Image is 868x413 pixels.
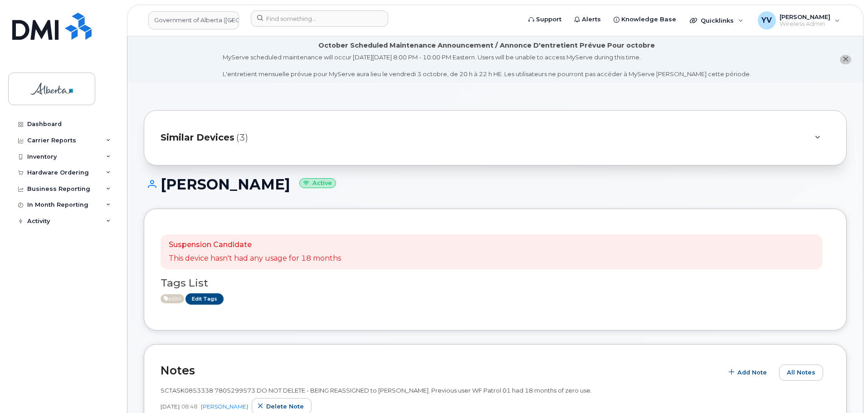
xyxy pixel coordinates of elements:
button: Add Note [723,364,775,381]
h2: Notes [161,364,718,377]
span: Similar Devices [161,131,234,144]
span: 08:48 [181,403,197,410]
p: This device hasn't had any usage for 18 months [169,253,341,264]
span: [DATE] [161,403,180,410]
div: MyServe scheduled maintenance will occur [DATE][DATE] 8:00 PM - 10:00 PM Eastern. Users will be u... [223,53,751,78]
span: (3) [236,131,248,144]
span: Active [161,294,184,303]
p: Suspension Candidate [169,240,341,250]
small: Active [299,178,336,189]
h3: Tags List [161,277,830,289]
h1: [PERSON_NAME] [144,176,847,192]
span: SCTASK0853338 7805299573 DO NOT DELETE - BEING REASSIGNED to [PERSON_NAME]. Previous user WF Patr... [161,387,592,394]
span: All Notes [787,368,815,377]
button: All Notes [779,364,823,381]
a: [PERSON_NAME] [201,403,248,410]
span: Delete note [266,402,304,411]
div: October Scheduled Maintenance Announcement / Annonce D'entretient Prévue Pour octobre [318,41,655,50]
span: Add Note [737,368,767,377]
a: Edit Tags [185,293,224,305]
button: close notification [840,55,851,64]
